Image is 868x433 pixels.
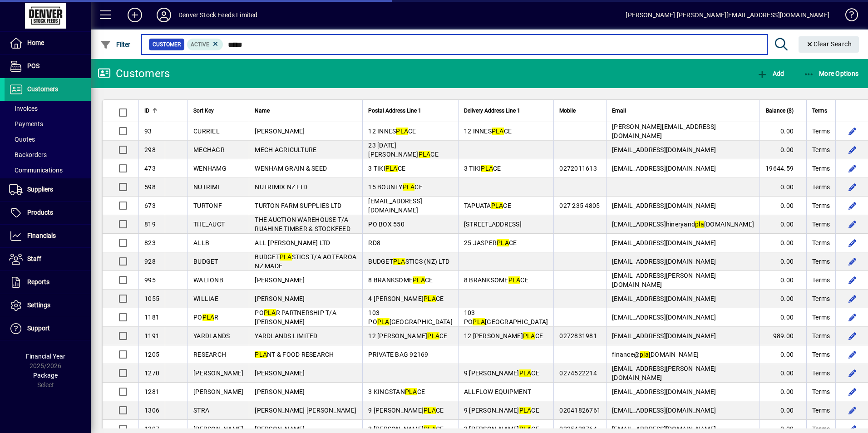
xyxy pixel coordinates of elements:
button: Profile [149,7,178,23]
span: [PERSON_NAME] [193,425,243,433]
td: 0.00 [759,252,806,271]
button: Edit [845,143,859,157]
span: Terms [812,164,830,173]
td: 19644.59 [759,159,806,178]
span: 3 TIKI CE [464,165,501,172]
span: Active [191,41,209,48]
em: PLA [405,388,417,395]
em: PLA [255,351,267,358]
span: 1055 [144,295,159,302]
div: ID [144,106,159,116]
span: NUTRIMIX NZ LTD [255,183,307,191]
span: 3 KINGSTAN CE [368,388,425,395]
a: Staff [5,248,91,271]
span: Mobile [559,106,576,116]
span: 1270 [144,369,159,377]
span: Terms [812,220,830,229]
em: PLA [473,318,485,325]
button: More Options [801,65,861,82]
a: Quotes [5,132,91,147]
span: 027 235 4805 [559,202,600,209]
button: Edit [845,161,859,176]
td: 0.00 [759,383,806,401]
span: ID [144,106,149,116]
em: PLA [519,369,532,377]
span: Financials [27,232,56,239]
button: Edit [845,384,859,399]
em: PLA [403,183,415,191]
span: [EMAIL_ADDRESS][DOMAIN_NAME] [612,165,716,172]
div: Balance ($) [765,106,802,116]
span: Terms [812,127,830,136]
span: Suppliers [27,186,53,193]
span: 1307 [144,425,159,433]
button: Edit [845,236,859,250]
span: MECH AGRICULTURE [255,146,316,153]
button: Edit [845,329,859,343]
em: PLA [424,425,436,433]
a: Backorders [5,147,91,162]
em: PLA [508,276,521,284]
span: 995 [144,276,156,284]
button: Edit [845,273,859,287]
td: 0.00 [759,141,806,159]
em: PLA [497,239,509,246]
span: 0272831981 [559,332,597,340]
td: 0.00 [759,345,806,364]
span: 1306 [144,407,159,414]
span: 928 [144,258,156,265]
span: Terms [812,106,827,116]
span: 8 BRANKSOME CE [368,276,433,284]
span: Balance ($) [766,106,794,116]
a: POS [5,55,91,78]
em: PLA [202,314,215,321]
span: 8 BRANKSOME CE [464,276,528,284]
a: Suppliers [5,178,91,201]
span: Financial Year [26,353,65,360]
span: 473 [144,165,156,172]
span: YARDLANDS [193,332,230,340]
span: 598 [144,183,156,191]
mat-chip: Activation Status: Active [187,39,223,50]
span: Customer [153,40,181,49]
span: PO BOX 550 [368,221,404,228]
button: Edit [845,217,859,231]
em: PLA [396,128,408,135]
span: 103 PO [GEOGRAPHIC_DATA] [368,309,453,325]
button: Add [755,65,786,82]
em: PLA [385,165,398,172]
div: Mobile [559,106,601,116]
span: THE AUCTION WAREHOUSE T/A RUAHINE TIMBER & STOCKFEED [255,216,350,232]
span: [EMAIL_ADDRESS][PERSON_NAME][DOMAIN_NAME] [612,365,716,381]
a: Products [5,202,91,224]
span: TURTONF [193,202,222,209]
span: TURTON FARM SUPPLIES LTD [255,202,341,209]
span: STRA [193,407,209,414]
span: Home [27,39,44,46]
span: 819 [144,221,156,228]
div: Email [612,106,754,116]
span: 103 PO [GEOGRAPHIC_DATA] [464,309,548,325]
span: WENHAM GRAIN & SEED [255,165,327,172]
em: PLA [491,202,503,209]
button: Edit [845,366,859,380]
div: [PERSON_NAME] [PERSON_NAME][EMAIL_ADDRESS][DOMAIN_NAME] [626,8,829,22]
em: PLA [393,258,405,265]
span: [EMAIL_ADDRESS][DOMAIN_NAME] [612,388,716,395]
span: [PERSON_NAME] [255,128,305,135]
span: 3 TIKI CE [368,165,405,172]
td: 0.00 [759,197,806,215]
span: [EMAIL_ADDRESS][DOMAIN_NAME] [612,202,716,209]
span: Delivery Address Line 1 [464,106,520,116]
span: 25 JASPER CE [464,239,517,246]
span: 02041826761 [559,407,601,414]
span: 12 INNES CE [464,128,512,135]
span: [EMAIL_ADDRESS][DOMAIN_NAME] [612,332,716,340]
span: Terms [812,257,830,266]
span: 298 [144,146,156,153]
em: pla [695,221,704,228]
span: Staff [27,255,41,262]
em: PLA [419,151,431,158]
span: Reports [27,278,49,285]
em: PLA [519,425,532,433]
